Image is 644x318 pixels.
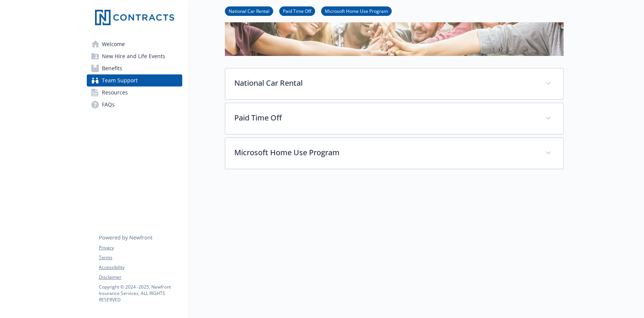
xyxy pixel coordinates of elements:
span: Resources [102,86,128,99]
a: Disclaimer [99,274,182,281]
a: Terms [99,254,182,261]
span: Team Support [102,74,138,86]
a: National Car Rental [225,7,273,14]
a: Microsoft Home Use Program [321,7,392,14]
span: New Hire and Life Events [102,50,165,62]
a: Accessibility [99,264,182,271]
a: Welcome [87,38,182,50]
div: National Car Rental [225,68,563,99]
a: Privacy [99,244,182,251]
a: New Hire and Life Events [87,50,182,62]
a: FAQs [87,99,182,111]
a: Benefits [87,62,182,74]
a: Paid Time Off [279,7,315,14]
div: Microsoft Home Use Program [225,138,563,169]
span: Benefits [102,62,122,74]
p: National Car Rental [234,77,536,89]
span: FAQs [102,99,115,111]
p: Paid Time Off [234,112,536,123]
a: Resources [87,86,182,99]
div: Paid Time Off [225,103,563,134]
p: Copyright © 2024 - 2025 , Newfront Insurance Services, ALL RIGHTS RESERVED [99,284,182,303]
a: Team Support [87,74,182,86]
span: Welcome [102,38,125,50]
p: Microsoft Home Use Program [234,147,536,158]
